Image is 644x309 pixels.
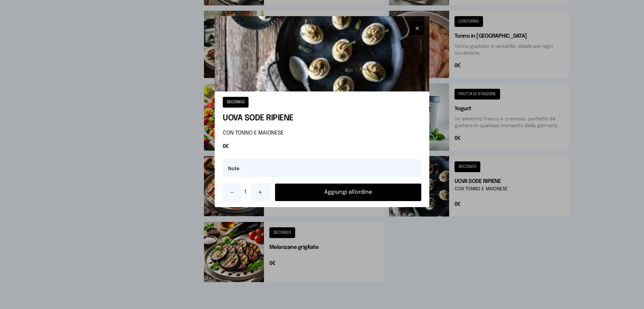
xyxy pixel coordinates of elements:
span: 1 [244,188,248,196]
button: Aggiungi all'ordine [275,184,421,201]
h1: UOVA SODE RIPIENE [223,113,421,124]
p: CON TONNO E MAIONESE [223,129,421,137]
span: 0€ [223,143,421,151]
img: UOVA SODE RIPIENE [215,16,429,91]
button: SECONDO [223,97,249,108]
